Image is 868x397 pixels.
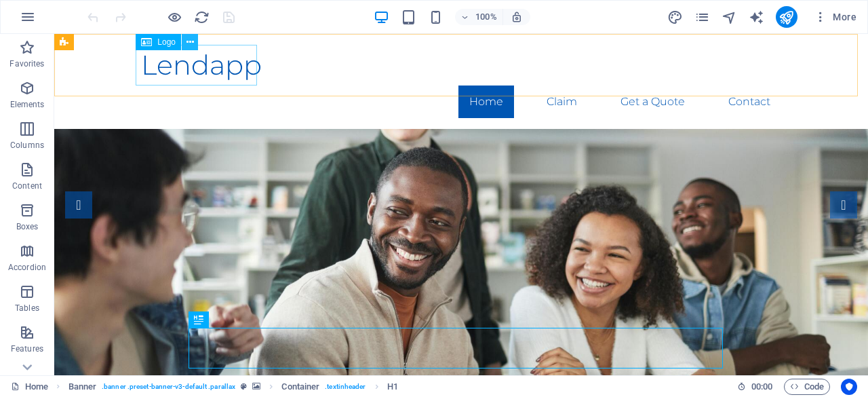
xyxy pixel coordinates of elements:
i: Navigator [722,10,737,25]
button: design [667,9,684,25]
nav: breadcrumb [68,379,398,395]
p: Favorites [9,58,44,69]
button: 100% [455,9,503,25]
p: Columns [10,140,44,151]
button: More [808,6,862,28]
i: AI Writer [749,10,764,25]
span: Code [790,379,824,395]
p: Elements [10,99,45,110]
h6: Session time [737,379,773,395]
button: Click here to leave preview mode and continue editing [166,9,182,25]
span: . textinheader [325,379,366,395]
p: Boxes [16,221,39,232]
button: Code [784,379,830,395]
i: On resize automatically adjust zoom level to fit chosen device. [511,11,523,23]
p: Accordion [8,262,46,273]
span: More [814,10,856,24]
p: Features [11,343,43,354]
a: Click to cancel selection. Double-click to open Pages [11,379,48,395]
i: Publish [778,10,794,25]
span: . banner .preset-banner-v3-default .parallax [102,379,235,395]
span: Click to select. Double-click to edit [281,379,319,395]
i: Pages (Ctrl+Alt+S) [694,10,710,25]
button: Usercentrics [841,379,857,395]
button: navigator [722,9,738,25]
i: Design (Ctrl+Alt+Y) [667,10,683,25]
i: This element contains a background [252,383,260,390]
span: Click to select. Double-click to edit [68,379,97,395]
button: text_generator [749,9,765,25]
span: : [761,381,763,392]
span: Click to select. Double-click to edit [387,379,398,395]
span: 00 00 [751,379,772,395]
p: Tables [15,303,39,314]
h6: 100% [475,9,497,25]
span: Logo [157,38,176,46]
button: pages [694,9,711,25]
button: publish [776,6,797,28]
i: This element is a customizable preset [241,383,247,390]
p: Content [12,181,42,191]
button: reload [193,9,210,25]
